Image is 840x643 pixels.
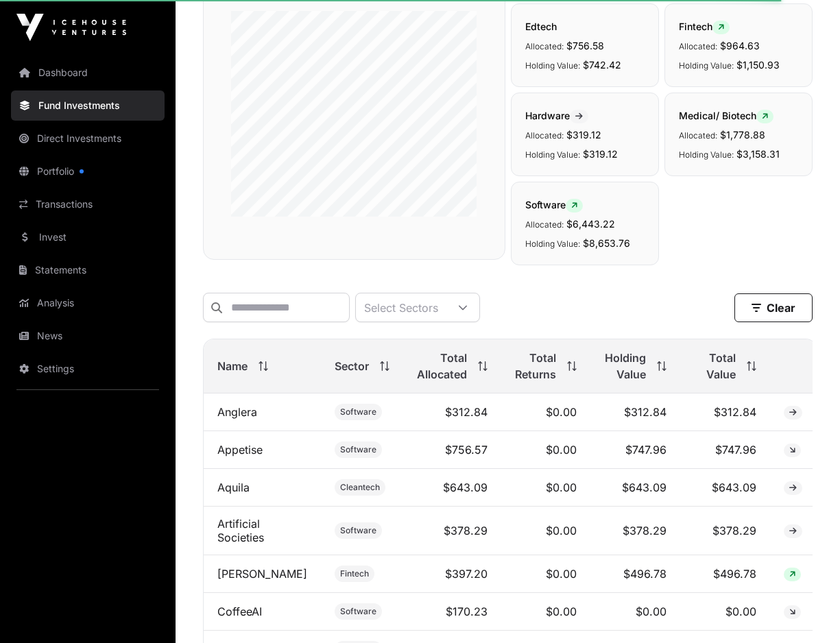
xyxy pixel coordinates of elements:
[340,444,376,455] span: Software
[340,407,376,417] span: Software
[680,507,770,555] td: $378.29
[11,189,165,219] a: Transactions
[680,393,770,431] td: $312.84
[680,469,770,507] td: $643.09
[525,199,583,210] span: Software
[11,321,165,351] a: News
[590,393,680,431] td: $312.84
[679,60,734,71] span: Holding Value:
[217,405,257,419] a: Anglera
[583,59,621,71] span: $742.42
[720,129,765,141] span: $1,778.88
[515,350,556,383] span: Total Returns
[356,293,446,321] div: Select Sectors
[403,469,501,507] td: $643.09
[501,431,590,469] td: $0.00
[525,239,580,249] span: Holding Value:
[403,555,501,593] td: $397.20
[590,593,680,631] td: $0.00
[501,507,590,555] td: $0.00
[720,40,760,51] span: $964.63
[680,555,770,593] td: $496.78
[501,469,590,507] td: $0.00
[217,605,262,618] a: CoffeeAI
[566,129,601,141] span: $319.12
[736,59,780,71] span: $1,150.93
[525,41,564,51] span: Allocated:
[335,358,369,374] span: Sector
[771,577,840,643] iframe: Chat Widget
[694,350,736,383] span: Total Value
[525,130,564,141] span: Allocated:
[417,350,467,383] span: Total Allocated
[217,481,250,494] a: Aquila
[501,393,590,431] td: $0.00
[217,443,263,457] a: Appetise
[340,525,376,536] span: Software
[16,14,126,41] img: Icehouse Ventures Logo
[525,149,580,160] span: Holding Value:
[340,606,376,617] span: Software
[525,219,564,230] span: Allocated:
[217,567,307,581] a: [PERSON_NAME]
[501,555,590,593] td: $0.00
[604,350,646,383] span: Holding Value
[217,358,248,374] span: Name
[590,431,680,469] td: $747.96
[590,555,680,593] td: $496.78
[11,222,165,252] a: Invest
[217,517,264,544] a: Artificial Societies
[501,593,590,631] td: $0.00
[679,130,717,141] span: Allocated:
[566,218,615,230] span: $6,443.22
[11,90,165,121] a: Fund Investments
[679,149,734,160] span: Holding Value:
[403,431,501,469] td: $756.57
[680,593,770,631] td: $0.00
[583,148,618,160] span: $319.12
[566,40,604,51] span: $756.58
[680,431,770,469] td: $747.96
[403,507,501,555] td: $378.29
[679,110,773,121] span: Medical/ Biotech
[403,593,501,631] td: $170.23
[590,507,680,555] td: $378.29
[736,148,780,160] span: $3,158.31
[525,21,557,32] span: Edtech
[679,21,730,32] span: Fintech
[525,60,580,71] span: Holding Value:
[11,156,165,186] a: Portfolio
[734,293,813,322] button: Clear
[340,482,380,493] span: Cleantech
[583,237,630,249] span: $8,653.76
[590,469,680,507] td: $643.09
[11,354,165,384] a: Settings
[11,288,165,318] a: Analysis
[525,110,588,121] span: Hardware
[11,123,165,154] a: Direct Investments
[11,58,165,88] a: Dashboard
[340,568,369,579] span: Fintech
[403,393,501,431] td: $312.84
[679,41,717,51] span: Allocated:
[11,255,165,285] a: Statements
